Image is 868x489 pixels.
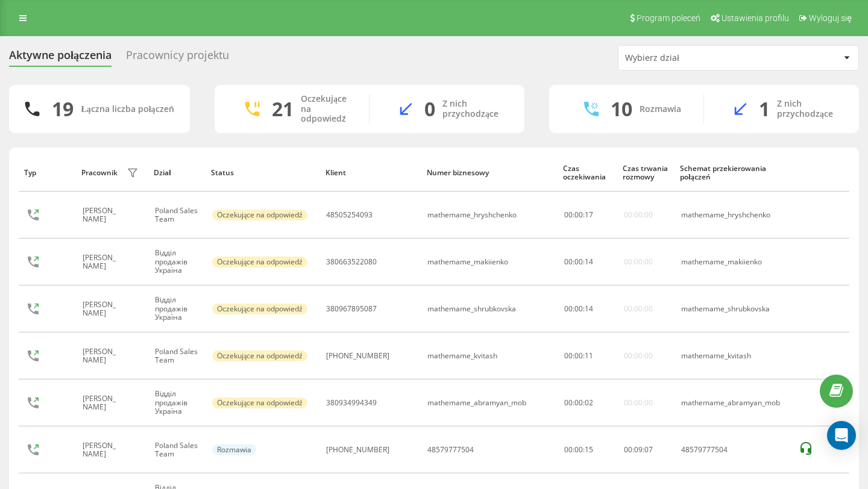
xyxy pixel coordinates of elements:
div: Oczekujące na odpowiedź [212,210,307,220]
div: Czas oczekiwania [563,164,611,182]
span: 00 [564,210,573,220]
span: 11 [585,350,593,361]
div: 00:00:00 [624,211,653,219]
div: Open Intercom Messenger [827,421,856,450]
div: [PERSON_NAME] [83,347,124,365]
div: [PERSON_NAME] [83,441,124,459]
div: : : [564,258,593,266]
div: 19 [52,98,74,120]
div: Oczekujące na odpowiedź [212,350,307,361]
div: Z nich przychodzące [777,99,841,119]
div: : : [564,211,593,219]
div: 0 [424,98,435,120]
div: Z nich przychodzące [442,99,506,119]
div: Dział [154,169,200,177]
div: Відділ продажів Україна [155,390,199,416]
div: Oczekujące na odpowiedź [212,304,307,314]
div: mathemame_hryshchenko [427,211,517,219]
div: mathemame_kvitash [681,352,785,360]
div: mathemame_shrubkovska [427,305,516,313]
span: Wyloguj się [809,13,852,23]
span: Program poleceń [637,13,700,23]
div: 380663522080 [326,258,377,266]
div: 21 [272,98,294,120]
div: mathemame_makiienko [427,258,508,266]
div: Відділ продажів Україна [155,249,199,275]
div: Numer biznesowy [427,169,552,177]
div: : : [564,305,593,313]
span: 00 [624,444,632,455]
div: [PERSON_NAME] [83,254,124,271]
div: Pracownicy projektu [126,49,229,67]
div: [PERSON_NAME] [83,301,124,318]
div: : : [564,399,593,407]
div: Відділ продажів Україна [155,296,199,322]
span: 00 [574,350,583,361]
div: 48579777504 [427,446,474,454]
div: mathemame_kvitash [427,352,497,360]
span: 00 [574,397,583,408]
span: 00 [574,210,583,220]
div: Schemat przekierowania połączeń [680,164,786,182]
div: mathemame_abramyan_mob [681,399,785,407]
div: Poland Sales Team [155,207,199,224]
div: 00:00:00 [624,305,653,313]
span: 00 [564,350,573,361]
div: 48505254093 [326,211,373,219]
div: Wybierz dział [625,53,769,63]
div: Typ [24,169,70,177]
span: 07 [644,444,653,455]
span: 00 [564,397,573,408]
div: 380934994349 [326,399,377,407]
div: Rozmawia [212,444,256,455]
span: Ustawienia profilu [722,13,789,23]
div: mathemame_shrubkovska [681,305,785,313]
div: mathemame_abramyan_mob [427,399,526,407]
span: 17 [585,210,593,220]
div: Aktywne połączenia [9,49,112,67]
div: Rozmawia [640,104,681,114]
span: 02 [585,397,593,408]
div: Status [211,169,313,177]
div: Klient [325,169,415,177]
div: 00:00:00 [624,352,653,360]
div: 00:00:15 [564,446,611,454]
span: 14 [585,257,593,267]
span: 00 [574,304,583,314]
div: 48579777504 [681,446,785,454]
div: [PHONE_NUMBER] [326,352,389,360]
div: 10 [611,98,632,120]
div: Oczekujące na odpowiedź [212,257,307,267]
div: Pracownik [81,169,118,177]
div: [PHONE_NUMBER] [326,446,389,454]
div: [PERSON_NAME] [83,394,124,412]
div: : : [564,352,593,360]
div: mathemame_makiienko [681,258,785,266]
div: Łączna liczba połączeń [81,104,174,114]
div: 00:00:00 [624,399,653,407]
div: 00:00:00 [624,258,653,266]
div: Oczekujące na odpowiedź [212,397,307,408]
div: : : [624,446,653,454]
div: mathemame_hryshchenko [681,211,785,219]
div: Poland Sales Team [155,347,199,365]
div: 1 [759,98,770,120]
span: 09 [634,444,643,455]
div: [PERSON_NAME] [83,207,124,224]
span: 00 [574,257,583,267]
span: 00 [564,304,573,314]
span: 00 [564,257,573,267]
span: 14 [585,304,593,314]
div: Poland Sales Team [155,441,199,459]
div: Czas trwania rozmowy [623,164,668,182]
div: 380967895087 [326,305,377,313]
div: Oczekujące na odpowiedź [301,94,351,124]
